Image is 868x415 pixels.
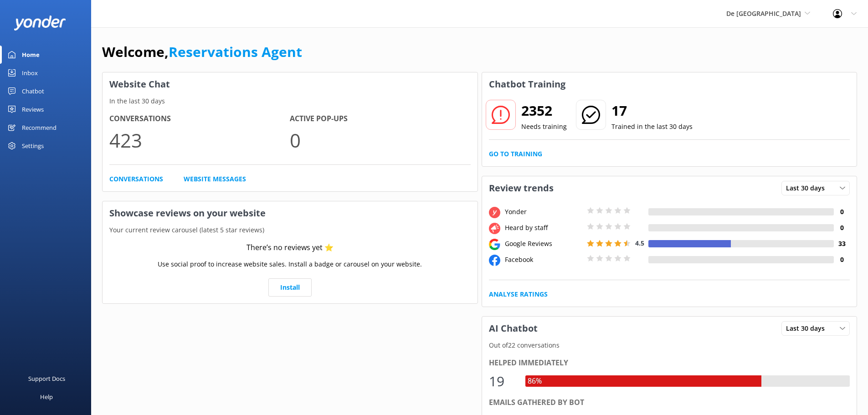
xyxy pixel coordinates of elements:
[503,207,585,217] div: Yonder
[786,183,830,193] span: Last 30 days
[28,369,65,388] div: Support Docs
[247,242,334,254] div: There’s no reviews yet ⭐
[489,397,850,409] div: Emails gathered by bot
[503,223,585,233] div: Heard by staff
[489,370,516,392] div: 19
[482,340,857,350] p: Out of 22 conversations
[103,201,478,225] h3: Showcase reviews on your website
[109,174,163,184] a: Conversations
[834,207,850,217] h4: 0
[834,239,850,249] h4: 33
[290,113,470,125] h4: Active Pop-ups
[635,239,644,247] span: 4.5
[268,278,312,297] a: Install
[169,42,302,61] a: Reservations Agent
[482,72,572,96] h3: Chatbot Training
[103,225,478,235] p: Your current review carousel (latest 5 star reviews)
[109,113,290,125] h4: Conversations
[482,317,544,340] h3: AI Chatbot
[103,96,478,106] p: In the last 30 days
[290,125,470,155] p: 0
[489,149,542,159] a: Go to Training
[158,259,422,269] p: Use social proof to increase website sales. Install a badge or carousel on your website.
[611,122,693,132] p: Trained in the last 30 days
[489,289,548,299] a: Analyse Ratings
[40,388,53,406] div: Help
[611,100,693,122] h2: 17
[22,46,40,64] div: Home
[786,323,830,333] span: Last 30 days
[503,255,585,265] div: Facebook
[521,122,567,132] p: Needs training
[834,255,850,265] h4: 0
[525,375,544,387] div: 86%
[521,100,567,122] h2: 2352
[103,72,478,96] h3: Website Chat
[22,118,56,137] div: Recommend
[184,174,246,184] a: Website Messages
[14,15,66,31] img: yonder-white-logo.png
[22,137,44,155] div: Settings
[22,82,44,100] div: Chatbot
[482,176,560,200] h3: Review trends
[109,125,290,155] p: 423
[102,41,302,63] h1: Welcome,
[726,9,801,18] span: De [GEOGRAPHIC_DATA]
[503,239,585,249] div: Google Reviews
[489,357,850,369] div: Helped immediately
[22,64,38,82] div: Inbox
[834,223,850,233] h4: 0
[22,100,44,118] div: Reviews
